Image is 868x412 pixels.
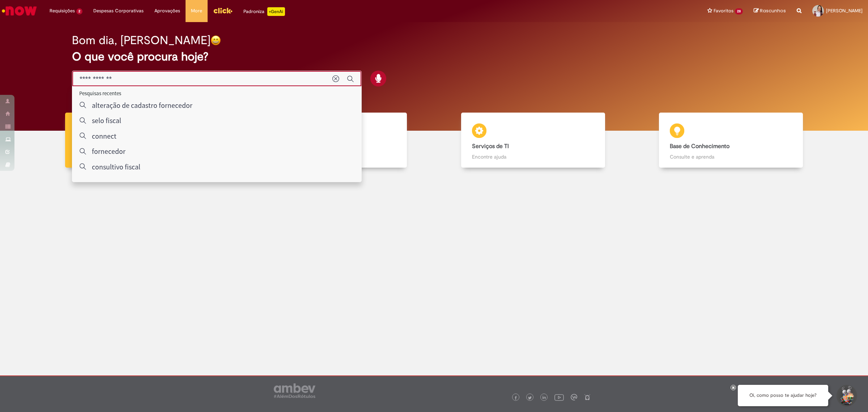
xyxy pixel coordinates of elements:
[542,396,546,400] img: logo_footer_linkedin.png
[72,50,796,63] h2: O que você procura hoje?
[714,7,733,14] span: Favoritos
[826,8,863,14] span: [PERSON_NAME]
[632,113,830,168] a: Base de Conhecimento Consulte e aprenda
[754,8,786,14] a: Rascunhos
[191,7,202,14] span: More
[528,396,532,400] img: logo_footer_twitter.png
[434,113,632,168] a: Serviços de TI Encontre ajuda
[670,153,792,160] p: Consulte e aprenda
[154,7,180,14] span: Aprovações
[735,8,743,14] span: 28
[514,396,518,400] img: logo_footer_facebook.png
[554,392,564,402] img: logo_footer_youtube.png
[76,8,82,14] span: 2
[472,143,509,150] b: Serviços de TI
[38,113,236,168] a: Tirar dúvidas Tirar dúvidas com Lupi Assist e Gen Ai
[213,5,233,16] img: click_logo_yellow_360x200.png
[50,7,75,14] span: Requisições
[1,4,38,18] img: ServiceNow
[93,7,144,14] span: Despesas Corporativas
[738,385,828,406] div: Oi, como posso te ajudar hoje?
[584,394,591,400] img: logo_footer_naosei.png
[274,383,315,398] img: logo_footer_ambev_rotulo_gray.png
[571,394,577,400] img: logo_footer_workplace.png
[267,7,285,16] p: +GenAi
[835,385,857,407] button: Iniciar Conversa de Suporte
[243,7,285,16] div: Padroniza
[670,143,729,150] b: Base de Conhecimento
[472,153,594,160] p: Encontre ajuda
[760,7,786,14] span: Rascunhos
[210,35,221,46] img: happy-face.png
[72,34,210,47] h2: Bom dia, [PERSON_NAME]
